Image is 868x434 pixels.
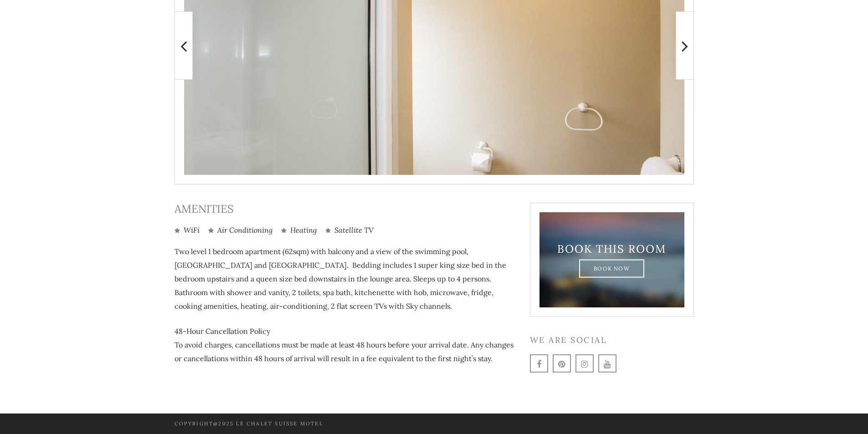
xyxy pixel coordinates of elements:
[175,225,200,235] li: WiFi
[579,259,644,277] a: Book Now
[175,203,516,216] h3: Amenities
[281,225,317,235] li: Heating
[175,419,427,429] p: Copyright@2025 Le Chalet suisse Motel
[175,245,516,313] p: Two level 1 bedroom apartment (62sqm) with balcony and a view of the swimming pool, [GEOGRAPHIC_D...
[175,324,516,365] p: 48-Hour Cancellation Policy To avoid charges, cancellations must be made at least 48 hours before...
[325,225,374,235] li: Satellite TV
[555,242,668,255] h3: Book This Room
[530,335,694,345] h3: We are social
[208,225,272,235] li: Air Conditioning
